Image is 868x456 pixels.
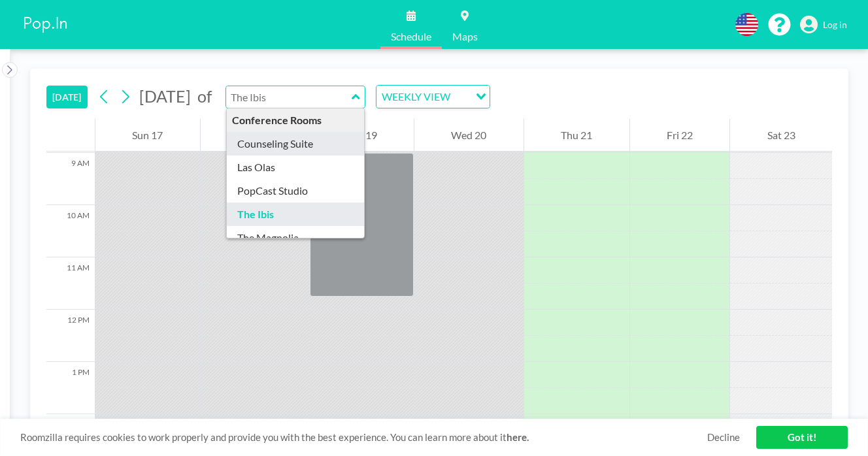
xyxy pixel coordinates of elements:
div: Counseling Suite [227,132,365,155]
span: of [197,86,212,106]
div: Conference Rooms [227,108,365,132]
img: organization-logo [21,12,71,38]
div: Las Olas [227,155,365,179]
div: The Ibis [227,203,365,226]
span: Schedule [391,31,431,42]
button: [DATE] [46,86,88,108]
div: 1 PM [46,362,95,414]
div: 9 AM [46,153,95,205]
span: WEEKLY VIEW [379,88,453,105]
span: Maps [452,31,478,42]
input: Search for option [454,88,468,105]
input: The Ibis [226,86,352,108]
div: 11 AM [46,257,95,310]
div: Sat 23 [730,119,832,152]
div: Fri 22 [630,119,730,152]
span: Roomzilla requires cookies to work properly and provide you with the best experience. You can lea... [20,431,707,444]
div: Thu 21 [524,119,629,152]
div: Search for option [376,86,490,108]
div: Wed 20 [414,119,524,152]
div: 10 AM [46,205,95,257]
a: Got it! [756,426,848,449]
span: [DATE] [139,86,191,106]
a: Decline [707,431,740,444]
div: The Magnolia [227,226,365,250]
div: 12 PM [46,310,95,362]
a: here. [507,431,529,443]
div: Mon 18 [201,119,310,152]
div: Sun 17 [95,119,200,152]
div: PopCast Studio [227,179,365,203]
a: Log in [800,16,847,34]
span: Log in [823,19,847,31]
